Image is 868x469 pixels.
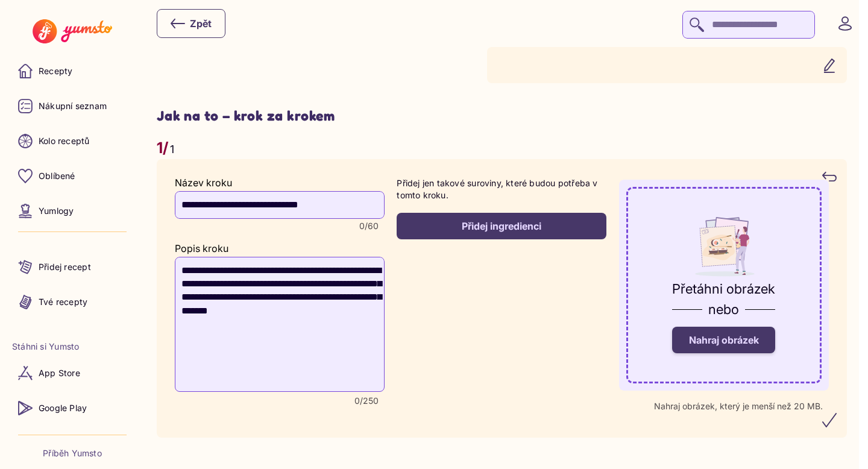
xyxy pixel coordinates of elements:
[12,92,133,121] a: Nákupní seznam
[39,261,91,273] p: Přidej recept
[39,296,87,308] p: Tvé recepty
[39,402,87,414] p: Google Play
[12,341,133,353] li: Stáhni si Yumsto
[397,213,606,239] button: Přidej ingredienci
[175,242,228,254] label: Popis kroku
[12,359,133,388] a: App Store
[12,127,133,156] a: Kolo receptů
[410,219,593,233] div: Přidej ingredienci
[43,447,102,459] a: Příběh Yumsto
[39,170,75,182] p: Oblíbené
[157,107,847,125] h3: Jak na to – krok za krokem
[39,65,72,77] p: Recepty
[708,299,739,319] p: nebo
[39,205,74,217] p: Yumlogy
[672,279,775,299] p: Přetáhni obrázek
[175,177,232,189] label: Název kroku
[354,396,379,406] span: Character count
[689,334,759,346] span: Nahraj obrázek
[12,197,133,225] a: Yumlogy
[654,401,823,411] p: Nahraj obrázek, který je menší než 20 MB.
[157,137,169,160] p: 1/
[12,57,133,86] a: Recepty
[359,221,379,231] span: Character count
[12,253,133,282] a: Přidej recept
[12,288,133,316] a: Tvé recepty
[171,16,212,31] div: Zpět
[39,100,107,112] p: Nákupní seznam
[12,394,133,423] a: Google Play
[170,141,174,157] p: 1
[33,19,112,43] img: Yumsto logo
[12,162,133,190] a: Oblíbené
[397,177,606,201] p: Přidej jen takové suroviny, které budou potřeba v tomto kroku.
[39,135,90,147] p: Kolo receptů
[39,367,80,379] p: App Store
[157,9,225,38] button: Zpět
